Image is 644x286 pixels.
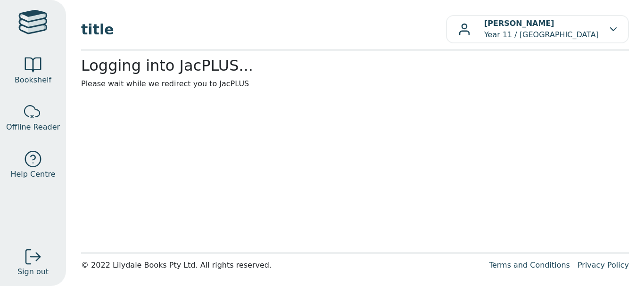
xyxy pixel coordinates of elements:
span: title [81,19,446,40]
span: Bookshelf [15,74,51,86]
b: [PERSON_NAME] [484,19,554,28]
span: Help Centre [10,169,55,180]
span: Offline Reader [6,122,60,133]
a: Terms and Conditions [489,261,570,270]
div: © 2022 Lilydale Books Pty Ltd. All rights reserved. [81,260,481,271]
button: [PERSON_NAME]Year 11 / [GEOGRAPHIC_DATA] [446,15,629,43]
h2: Logging into JacPLUS... [81,57,629,74]
span: Sign out [17,266,49,278]
p: Year 11 / [GEOGRAPHIC_DATA] [484,18,599,41]
p: Please wait while we redirect you to JacPLUS [81,78,629,90]
a: Privacy Policy [578,261,629,270]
